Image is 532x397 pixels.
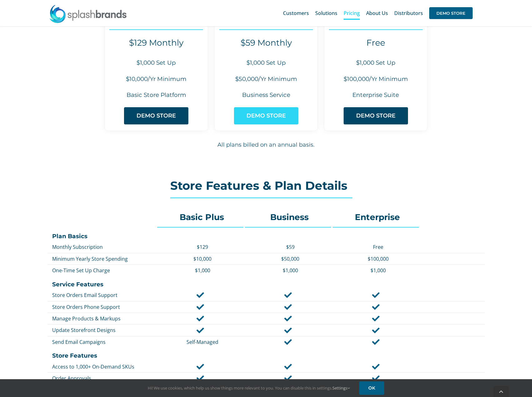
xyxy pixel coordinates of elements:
[283,3,309,23] a: Customers
[246,113,286,119] span: DEMO STORE
[105,91,208,99] h6: Basic Store Platform
[324,59,427,67] h6: $1,000 Set Up
[162,267,243,274] p: $1,000
[394,3,423,23] a: Distributors
[283,11,309,16] span: Customers
[270,212,309,222] strong: Business
[215,75,317,83] h6: $50,000/Yr Minimum
[105,75,208,83] h6: $10,000/Yr Minimum
[52,281,103,288] strong: Service Features
[52,352,97,359] strong: Store Features
[215,91,317,99] h6: Business Service
[344,107,408,124] a: DEMO STORE
[315,11,337,16] span: Solutions
[162,255,243,262] p: $10,000
[52,292,156,299] p: Store Orders Email Support
[332,385,350,391] a: Settings
[215,15,317,26] h3: Business
[170,179,362,192] h2: Store Features & Plan Details
[52,233,87,240] strong: Plan Basics
[105,38,208,48] h4: $129 Monthly
[344,11,360,16] span: Pricing
[105,15,208,26] h3: Basic Plus
[355,212,400,222] strong: Enterprise
[429,7,473,19] span: DEMO STORE
[52,315,156,322] p: Manage Products & Markups
[47,141,485,149] h6: All plans billed on an annual basis.
[283,3,473,23] nav: Main Menu Sticky
[324,15,427,26] h3: Enterprise
[137,113,176,119] span: DEMO STORE
[366,11,388,16] span: About Us
[394,11,423,16] span: Distributors
[337,255,419,262] p: $100,000
[52,339,156,345] p: Send Email Campaigns
[52,363,156,370] p: Access to 1,000+ On-Demand SKUs
[215,59,317,67] h6: $1,000 Set Up
[52,375,156,382] p: Order Approvals
[324,38,427,48] h4: Free
[52,267,156,274] p: One-Time Set Up Charge
[337,244,419,250] p: Free
[124,107,188,124] a: DEMO STORE
[234,107,298,124] a: DEMO STORE
[337,267,419,274] p: $1,000
[250,255,331,262] p: $50,000
[52,244,156,250] p: Monthly Subscription
[324,75,427,83] h6: $100,000/Yr Minimum
[250,267,331,274] p: $1,000
[162,339,243,345] p: Self-Managed
[344,3,360,23] a: Pricing
[429,3,473,23] a: DEMO STORE
[148,385,350,391] span: Hi! We use cookies, which help us show things more relevant to you. You can disable this in setti...
[105,59,208,67] h6: $1,000 Set Up
[180,212,224,222] strong: Basic Plus
[250,244,331,250] p: $59
[324,91,427,99] h6: Enterprise Suite
[52,255,156,262] p: Minimum Yearly Store Spending
[52,304,156,310] p: Store Orders Phone Support
[162,244,243,250] p: $129
[52,327,156,334] p: Update Storefront Designs
[215,38,317,48] h4: $59 Monthly
[359,381,384,395] a: OK
[49,4,127,23] img: SplashBrands.com Logo
[356,113,395,119] span: DEMO STORE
